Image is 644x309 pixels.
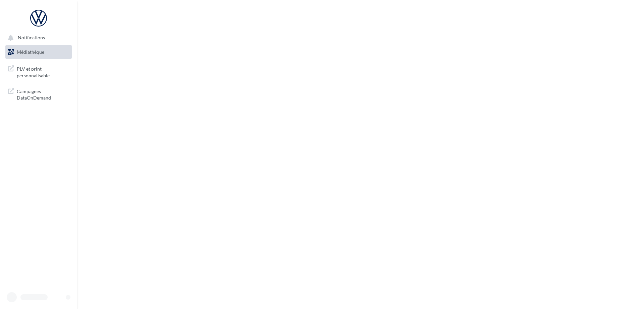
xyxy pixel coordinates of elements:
span: Campagnes DataOnDemand [17,87,69,101]
span: Notifications [18,35,45,41]
span: PLV et print personnalisable [17,64,69,79]
a: Campagnes DataOnDemand [4,84,73,104]
a: Médiathèque [4,45,73,59]
span: Médiathèque [17,49,44,55]
a: PLV et print personnalisable [4,62,73,81]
